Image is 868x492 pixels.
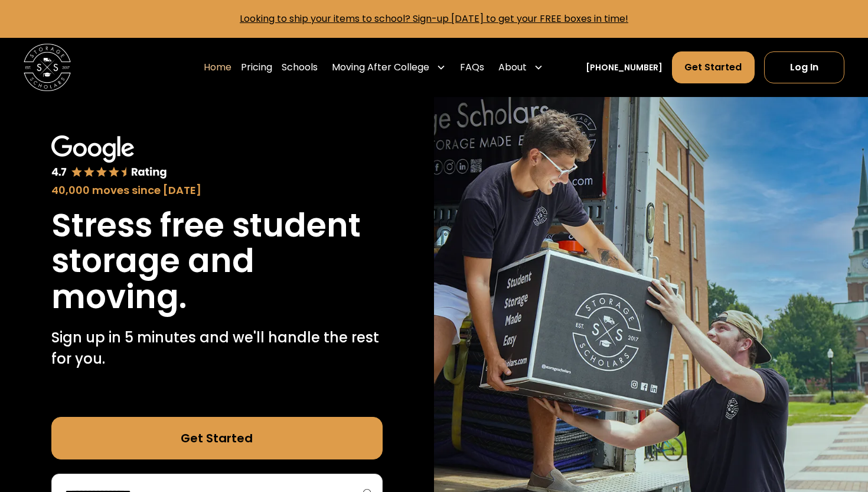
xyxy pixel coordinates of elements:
[332,60,429,75] div: Moving After College
[764,51,844,83] a: Log In
[498,60,527,75] div: About
[51,417,383,459] a: Get Started
[672,51,754,83] a: Get Started
[241,51,272,84] a: Pricing
[282,51,318,84] a: Schools
[51,182,383,198] div: 40,000 moves since [DATE]
[204,51,231,84] a: Home
[460,51,484,84] a: FAQs
[240,12,628,25] a: Looking to ship your items to school? Sign-up [DATE] to get your FREE boxes in time!
[586,61,663,74] a: [PHONE_NUMBER]
[24,44,71,91] a: home
[327,51,451,84] div: Moving After College
[51,135,168,180] img: Google 4.7 star rating
[51,327,383,370] p: Sign up in 5 minutes and we'll handle the rest for you.
[494,51,548,84] div: About
[24,44,71,91] img: Storage Scholars main logo
[51,208,383,315] h1: Stress free student storage and moving.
